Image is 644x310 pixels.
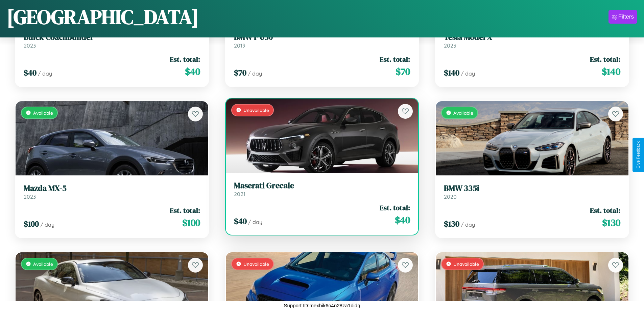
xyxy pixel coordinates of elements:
[453,261,479,267] span: Unavailable
[24,67,37,78] span: $ 40
[453,110,473,116] span: Available
[444,42,456,49] span: 2023
[590,205,620,215] span: Est. total:
[7,3,199,31] h1: [GEOGRAPHIC_DATA]
[38,70,52,77] span: / day
[609,10,637,24] button: Filters
[284,301,360,310] p: Support ID: mexbik6o4n28za1didq
[444,32,620,49] a: Tesla Model X2023
[24,184,200,200] a: Mazda MX-52023
[444,184,620,200] a: BMW 335i2020
[444,193,457,200] span: 2020
[234,32,410,49] a: BMW F 6502019
[444,218,459,229] span: $ 130
[636,141,641,169] div: Give Feedback
[248,219,262,225] span: / day
[234,32,410,42] h3: BMW F 650
[602,65,620,78] span: $ 140
[444,32,620,42] h3: Tesla Model X
[185,65,200,78] span: $ 40
[234,191,245,197] span: 2021
[618,13,634,20] div: Filters
[182,216,200,229] span: $ 100
[461,70,475,77] span: / day
[444,184,620,193] h3: BMW 335i
[170,54,200,64] span: Est. total:
[461,221,475,228] span: / day
[602,216,620,229] span: $ 130
[243,107,269,113] span: Unavailable
[234,42,245,49] span: 2019
[396,65,410,78] span: $ 70
[24,184,200,193] h3: Mazda MX-5
[444,67,459,78] span: $ 140
[33,110,53,116] span: Available
[234,181,410,191] h3: Maserati Grecale
[33,261,53,267] span: Available
[248,70,262,77] span: / day
[380,54,410,64] span: Est. total:
[234,67,246,78] span: $ 70
[234,181,410,197] a: Maserati Grecale2021
[243,261,269,267] span: Unavailable
[380,203,410,213] span: Est. total:
[24,218,39,229] span: $ 100
[24,32,200,42] h3: Buick Coachbuilder
[234,216,247,227] span: $ 40
[24,193,36,200] span: 2023
[395,213,410,227] span: $ 40
[590,54,620,64] span: Est. total:
[170,205,200,215] span: Est. total:
[24,42,36,49] span: 2023
[24,32,200,49] a: Buick Coachbuilder2023
[40,221,54,228] span: / day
